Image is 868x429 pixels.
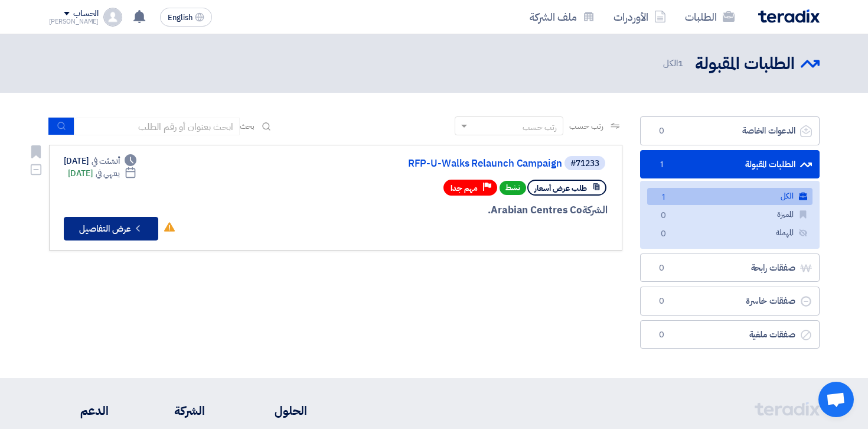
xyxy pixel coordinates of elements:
[143,402,205,420] li: الشركة
[96,167,120,180] span: ينتهي في
[68,167,137,180] div: [DATE]
[758,9,820,23] img: Teradix logo
[678,57,683,70] span: 1
[240,402,307,420] li: الحلول
[64,217,158,240] button: عرض التفاصيل
[818,382,854,417] a: Open chat
[676,3,744,31] a: الطلبات
[92,155,120,167] span: أنشئت في
[657,191,671,204] span: 1
[523,121,557,134] div: رتب حسب
[647,206,812,223] a: المميزة
[695,53,795,76] h2: الطلبات المقبولة
[663,57,686,70] span: الكل
[647,188,812,205] a: الكل
[103,8,122,27] img: profile_test.png
[64,155,137,167] div: [DATE]
[604,3,676,31] a: الأوردرات
[569,120,603,132] span: رتب حسب
[640,253,820,282] a: صفقات رابحة0
[168,14,192,22] span: English
[160,8,212,27] button: English
[49,402,109,420] li: الدعم
[647,225,812,242] a: المهملة
[657,210,671,222] span: 0
[655,159,669,171] span: 1
[451,183,478,194] span: مهم جدا
[655,262,669,274] span: 0
[73,9,99,19] div: الحساب
[534,183,587,194] span: طلب عرض أسعار
[640,287,820,316] a: صفقات خاسرة0
[657,228,671,240] span: 0
[582,203,608,217] span: الشركة
[640,150,820,179] a: الطلبات المقبولة1
[240,120,255,132] span: بحث
[74,118,240,135] input: ابحث بعنوان أو رقم الطلب
[655,125,669,137] span: 0
[324,203,608,218] div: Arabian Centres Co.
[640,116,820,145] a: الدعوات الخاصة0
[655,329,669,341] span: 0
[500,181,526,195] span: نشط
[640,320,820,349] a: صفقات ملغية0
[570,160,599,168] div: #71233
[326,158,562,169] a: RFP-U-Walks Relaunch Campaign
[49,18,99,25] div: [PERSON_NAME]
[520,3,604,31] a: ملف الشركة
[655,295,669,307] span: 0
